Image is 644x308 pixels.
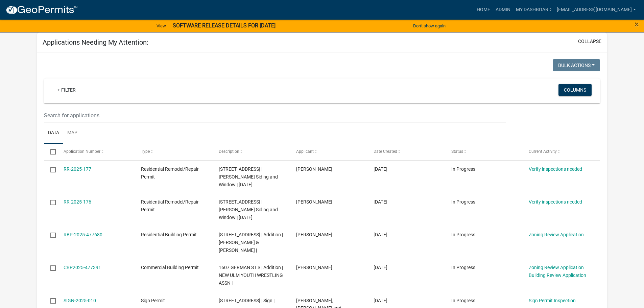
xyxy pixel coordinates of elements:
span: Application Number [64,149,100,154]
button: Close [635,20,639,28]
a: SIGN-2025-010 [64,298,96,303]
span: Type [141,149,150,154]
span: Jenna Krogh [296,166,332,172]
a: RBP-2025-477680 [64,232,102,237]
a: CBP2025-477391 [64,265,101,270]
datatable-header-cell: Current Activity [522,144,600,160]
span: Jenna Krogh [296,199,332,205]
span: Status [451,149,463,154]
h5: Applications Needing My Attention: [43,38,148,46]
button: collapse [578,38,601,45]
span: In Progress [451,199,475,205]
span: × [635,20,639,29]
a: My Dashboard [513,3,554,16]
button: Columns [558,84,592,96]
span: 09/11/2025 [374,298,387,303]
span: Current Activity [529,149,557,154]
a: Verify inspections needed [529,199,582,205]
span: Brian Schwab [296,232,332,237]
span: 721 23RD ST N | Addition | KRISTOFFER & ASHLEY KUSCHEL | [219,232,283,253]
a: RR-2025-176 [64,199,91,205]
span: Description [219,149,239,154]
span: 210 20TH ST S STE 202 | Sign | [219,298,275,303]
span: In Progress [451,232,475,237]
a: Admin [493,3,513,16]
span: In Progress [451,166,475,172]
span: Residential Building Permit [141,232,197,237]
a: Data [44,122,63,144]
a: Home [474,3,493,16]
span: 1607 GERMAN ST S | Addition | NEW ULM YOUTH WRESTLING ASSN | [219,265,283,286]
a: Building Review Application [529,273,586,278]
strong: SOFTWARE RELEASE DETAILS FOR [DATE] [173,22,276,29]
datatable-header-cell: Application Number [57,144,135,160]
span: In Progress [451,298,475,303]
a: RR-2025-177 [64,166,91,172]
input: Search for applications [44,109,505,122]
span: 1244 2ND ST N | Schmidt Siding and Window | 09/16/2025 [219,199,278,220]
a: Sign Permit Inspection [529,298,576,303]
span: Residential Remodel/Repair Permit [141,166,199,180]
datatable-header-cell: Date Created [367,144,445,160]
span: 09/13/2025 [374,166,387,172]
a: Zoning Review Application [529,265,584,270]
span: Coleman Cihak [296,265,332,270]
span: 09/12/2025 [374,232,387,237]
datatable-header-cell: Description [212,144,289,160]
span: 413 VALLEY ST S | Schmidt Siding and Window | 09/17/2025 [219,166,278,187]
span: Residential Remodel/Repair Permit [141,199,199,212]
span: Commercial Building Permit [141,265,199,270]
a: [EMAIL_ADDRESS][DOMAIN_NAME] [554,3,639,16]
datatable-header-cell: Type [135,144,212,160]
span: 09/11/2025 [374,265,387,270]
button: Don't show again [410,20,448,31]
span: Applicant [296,149,314,154]
span: Date Created [374,149,397,154]
a: Verify inspections needed [529,166,582,172]
span: In Progress [451,265,475,270]
datatable-header-cell: Applicant [290,144,367,160]
a: View [154,20,169,31]
a: Map [63,122,81,144]
a: + Filter [52,84,81,96]
span: Sign Permit [141,298,165,303]
a: Zoning Review Application [529,232,584,237]
span: 09/13/2025 [374,199,387,205]
datatable-header-cell: Status [445,144,522,160]
button: Bulk Actions [553,59,600,71]
datatable-header-cell: Select [44,144,57,160]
